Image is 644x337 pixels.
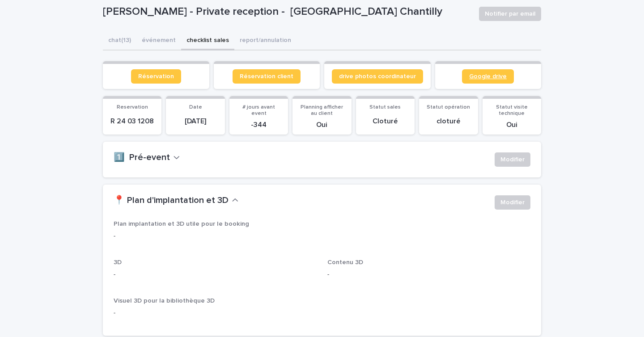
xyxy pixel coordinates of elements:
span: Modifier [500,198,525,207]
span: Google drive [469,73,507,80]
span: Statut visite technique [496,105,528,116]
span: drive photos coordinateur [339,73,416,80]
p: Cloturé [361,117,409,126]
span: Modifier [500,155,525,164]
p: cloturé [424,117,472,126]
p: Oui [298,121,346,129]
p: -344 [235,121,283,129]
span: Notifier par email [485,9,535,18]
button: 1️⃣ Pré-event [114,152,180,163]
h2: 1️⃣ Pré-event [114,152,170,163]
button: checklist sales [181,32,234,51]
p: - [114,270,317,279]
a: Réservation client [233,69,301,84]
p: [DATE] [171,117,219,126]
button: Modifier [495,152,530,167]
span: Contenu 3D [327,259,363,265]
a: Google drive [462,69,514,84]
a: drive photos coordinateur [332,69,423,84]
span: Plan implantation et 3D utile pour le booking [114,221,249,227]
span: Visuel 3D pour la bibliothèque 3D [114,298,215,304]
button: chat (13) [103,32,136,51]
span: 3D [114,259,122,265]
button: report/annulation [234,32,297,51]
p: R 24 03 1208 [108,117,156,126]
p: - [327,270,530,279]
p: [PERSON_NAME] - Private reception - [GEOGRAPHIC_DATA] Chantilly [103,5,472,18]
span: Réservation client [240,73,293,80]
span: Date [189,105,202,110]
p: - [114,232,530,241]
p: - [114,308,317,318]
span: Statut sales [369,105,401,110]
button: événement [136,32,181,51]
button: 📍 Plan d'implantation et 3D [114,195,238,206]
button: Notifier par email [479,7,541,21]
span: Statut opération [427,105,470,110]
button: Modifier [495,195,530,210]
a: Réservation [131,69,181,84]
span: Réservation [138,73,174,80]
p: Oui [488,121,536,129]
span: # jours avant event [242,105,275,116]
span: Reservation [117,105,148,110]
span: Planning afficher au client [301,105,343,116]
h2: 📍 Plan d'implantation et 3D [114,195,229,206]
